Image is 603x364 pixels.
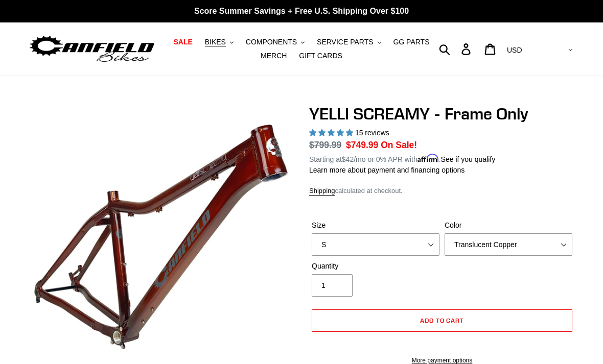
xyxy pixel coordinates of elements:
a: See if you qualify - Learn more about Affirm Financing (opens in modal) [441,155,496,163]
span: 15 reviews [355,129,389,137]
s: $799.99 [309,140,341,150]
span: GG PARTS [393,38,429,46]
a: MERCH [256,49,292,63]
label: Quantity [312,261,439,272]
a: GIFT CARDS [294,49,347,63]
span: GIFT CARDS [299,52,342,60]
span: SERVICE PARTS [317,38,373,46]
button: COMPONENTS [241,35,310,49]
label: Color [445,220,572,231]
label: Size [312,220,439,231]
button: BIKES [200,35,239,49]
p: Starting at /mo or 0% APR with . [309,152,495,165]
span: COMPONENTS [246,38,297,46]
img: Canfield Bikes [28,33,156,65]
span: $42 [342,155,354,163]
a: SALE [168,35,197,49]
span: On Sale! [381,138,417,152]
a: GG PARTS [388,35,434,49]
button: SERVICE PARTS [312,35,386,49]
button: Add to cart [312,309,572,332]
a: Learn more about payment and financing options [309,166,465,174]
div: calculated at checkout. [309,186,575,196]
span: BIKES [205,38,226,46]
h1: YELLI SCREAMY - Frame Only [309,104,575,124]
span: Add to cart [420,317,465,324]
span: 5.00 stars [309,129,355,137]
span: MERCH [261,52,287,60]
span: Affirm [418,154,439,162]
a: Shipping [309,187,335,196]
span: $749.99 [346,140,378,150]
span: SALE [173,38,192,46]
